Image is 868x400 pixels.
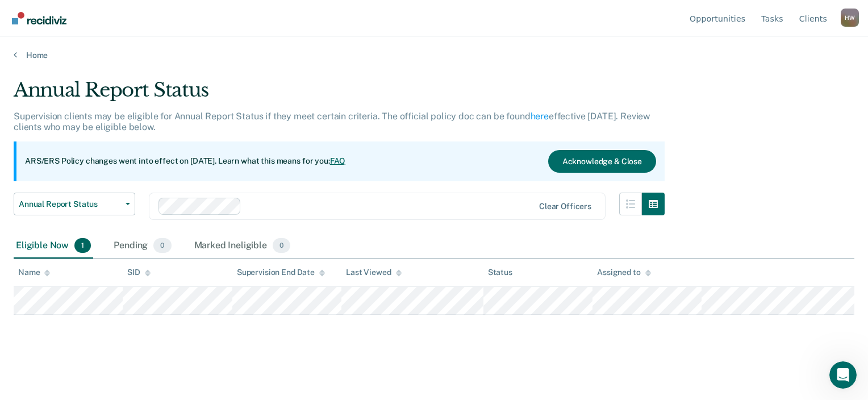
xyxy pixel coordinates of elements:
[153,238,171,253] span: 0
[18,268,50,277] div: Name
[14,78,665,111] div: Annual Report Status
[192,234,293,259] div: Marked Ineligible0
[330,156,346,165] a: FAQ
[841,9,859,27] button: Profile dropdown button
[531,111,549,122] a: here
[488,268,512,277] div: Status
[597,268,650,277] div: Assigned to
[237,268,325,277] div: Supervision End Date
[111,234,173,259] div: Pending0
[19,199,121,209] span: Annual Report Status
[25,156,345,167] p: ARS/ERS Policy changes went into effect on [DATE]. Learn what this means for you:
[14,193,135,215] button: Annual Report Status
[548,150,656,173] button: Acknowledge & Close
[127,268,151,277] div: SID
[346,268,401,277] div: Last Viewed
[14,234,93,259] div: Eligible Now1
[539,202,591,211] div: Clear officers
[74,238,91,253] span: 1
[829,361,857,389] iframe: Intercom live chat
[273,238,290,253] span: 0
[14,111,650,132] p: Supervision clients may be eligible for Annual Report Status if they meet certain criteria. The o...
[14,50,854,60] a: Home
[841,9,859,27] div: H W
[12,12,66,24] img: Recidiviz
